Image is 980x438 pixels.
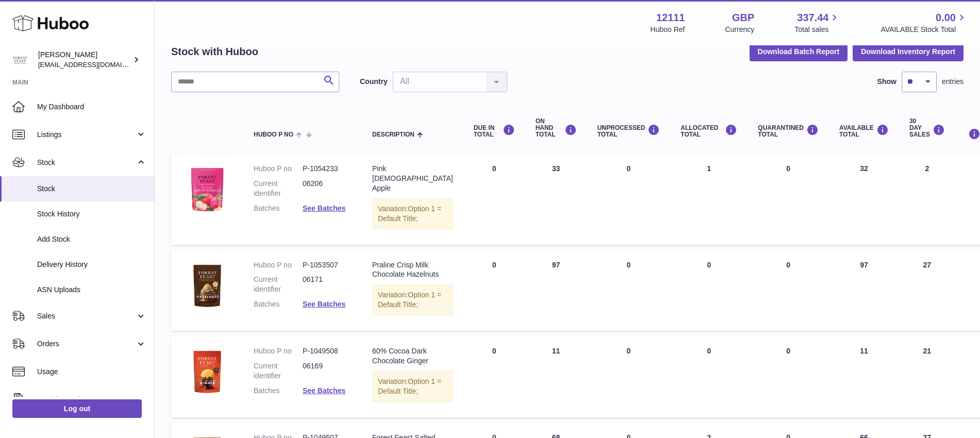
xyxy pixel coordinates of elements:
td: 97 [829,250,899,331]
td: 2 [899,154,955,244]
div: Huboo Ref [651,25,685,35]
td: 0 [587,250,671,331]
td: 0 [463,336,525,417]
dd: P-1054233 [303,164,352,174]
a: See Batches [303,204,345,212]
span: Listings [37,130,136,140]
dd: 06206 [303,179,352,198]
span: Stock [37,158,136,167]
div: 60% Cocoa Dark Chocolate Ginger [372,346,453,366]
span: [EMAIL_ADDRESS][DOMAIN_NAME] [38,60,152,69]
img: product image [181,164,233,215]
td: 27 [899,250,955,331]
img: product image [181,346,233,398]
dt: Batches [254,299,303,309]
div: ALLOCATED Total [680,124,737,138]
span: 0 [786,261,790,269]
span: Option 1 = Default Title; [378,205,441,223]
span: AVAILABLE Stock Total [881,25,968,35]
td: 0 [587,336,671,417]
td: 11 [525,336,587,417]
label: Show [877,77,896,87]
div: DUE IN TOTAL [474,124,515,138]
dd: P-1053507 [303,260,352,270]
span: 0.00 [936,11,956,25]
div: UNPROCESSED Total [597,124,660,138]
dt: Batches [254,204,303,213]
td: 21 [899,336,955,417]
td: 1 [670,154,748,244]
td: 0 [670,336,748,417]
strong: 12111 [656,11,685,25]
span: Description [372,131,414,138]
span: Option 1 = Default Title; [378,291,441,309]
span: Option 1 = Default Title; [378,377,441,395]
div: [PERSON_NAME] [38,50,131,70]
dt: Current identifier [254,361,303,381]
span: Delivery History [37,260,146,269]
div: ON HAND Total [536,118,577,139]
div: Variation: [372,371,453,402]
dd: P-1049508 [303,346,352,356]
span: Total sales [794,25,840,35]
span: 0 [786,347,790,355]
td: 0 [463,250,525,331]
td: 11 [829,336,899,417]
td: 97 [525,250,587,331]
dt: Huboo P no [254,260,303,270]
span: 337.44 [797,11,828,25]
div: 30 DAY SALES [909,118,945,139]
div: Praline Crisp Milk Chocolate Hazelnuts [372,260,453,280]
span: My Dashboard [37,102,146,112]
dd: 06171 [303,275,352,294]
h2: Stock with Huboo [171,45,258,59]
a: 0.00 AVAILABLE Stock Total [881,11,968,35]
span: ASN Uploads [37,285,146,295]
dt: Current identifier [254,275,303,294]
div: Pink [DEMOGRAPHIC_DATA] Apple [372,164,453,193]
span: entries [942,77,964,87]
dt: Huboo P no [254,346,303,356]
td: 32 [829,154,899,244]
a: See Batches [303,300,345,308]
a: 337.44 Total sales [794,11,840,35]
div: Currency [725,25,755,35]
td: 0 [670,250,748,331]
label: Country [360,77,388,87]
img: product image [181,260,233,312]
div: AVAILABLE Total [839,124,889,138]
button: Download Batch Report [750,42,848,61]
div: QUARANTINED Total [758,124,819,138]
div: Variation: [372,198,453,229]
span: Add Stock [37,234,146,244]
span: Invoicing and Payments [37,395,136,405]
a: See Batches [303,386,345,395]
dt: Huboo P no [254,164,303,174]
td: 33 [525,154,587,244]
img: bronaghc@forestfeast.com [12,52,28,68]
span: Huboo P no [254,131,293,138]
dt: Batches [254,386,303,396]
span: Stock History [37,209,146,219]
td: 0 [463,154,525,244]
a: Log out [12,399,142,418]
span: 0 [786,164,790,173]
strong: GBP [732,11,754,25]
span: Sales [37,311,136,321]
button: Download Inventory Report [853,42,964,61]
div: Variation: [372,284,453,315]
span: Orders [37,339,136,349]
span: Stock [37,184,146,194]
dt: Current identifier [254,179,303,198]
span: Usage [37,367,146,377]
dd: 06169 [303,361,352,381]
td: 0 [587,154,671,244]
